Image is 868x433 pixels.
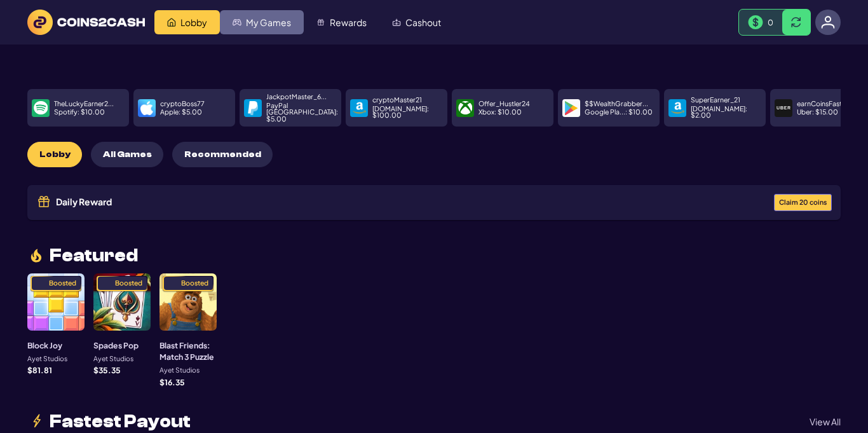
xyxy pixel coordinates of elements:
[56,197,112,206] span: Daily Reward
[748,15,763,30] img: Money Bill
[246,18,291,27] span: My Games
[266,102,338,123] p: PayPal [GEOGRAPHIC_DATA] : $ 5.00
[34,101,48,115] img: payment icon
[160,100,205,107] p: cryptoBoss77
[768,17,773,27] span: 0
[103,149,152,160] span: All Games
[54,100,114,107] p: TheLuckyEarner2...
[776,101,790,115] img: payment icon
[102,279,111,288] img: Boosted
[797,109,838,116] p: Uber : $ 15.00
[49,280,76,287] div: Boosted
[316,18,325,27] img: Rewards
[774,194,832,211] button: Claim 20 coins
[779,199,827,206] span: Claim 20 coins
[27,355,67,362] p: Ayet Studios
[39,149,71,160] span: Lobby
[458,101,472,115] img: payment icon
[330,18,367,27] span: Rewards
[233,18,241,27] img: My Games
[691,106,761,119] p: [DOMAIN_NAME] : $ 2.00
[246,101,260,115] img: payment icon
[50,247,138,265] span: Featured
[93,355,133,362] p: Ayet Studios
[220,10,304,34] a: My Games
[372,106,443,119] p: [DOMAIN_NAME] : $ 100.00
[172,142,273,167] button: Recommended
[184,149,261,160] span: Recommended
[154,10,220,34] a: Lobby
[50,413,191,430] span: Fastest Payout
[27,366,52,374] p: $ 81.81
[691,97,740,104] p: SuperEarner_21
[91,142,163,167] button: All Games
[372,97,422,104] p: cryptoMaster21
[159,367,200,374] p: Ayet Studios
[54,109,105,116] p: Spotify : $ 10.00
[36,279,44,288] img: Boosted
[115,280,142,287] div: Boosted
[266,93,327,100] p: JackpotMaster_6...
[159,378,185,386] p: $ 16.35
[140,101,154,115] img: payment icon
[478,100,530,107] p: Offer_Hustler24
[180,18,207,27] span: Lobby
[797,100,842,107] p: earnCoinsFast
[167,18,176,27] img: Lobby
[478,109,522,116] p: Xbox : $ 10.00
[405,18,441,27] span: Cashout
[304,10,379,34] a: Rewards
[160,109,202,116] p: Apple : $ 5.00
[36,194,51,209] img: Gift icon
[564,101,578,115] img: payment icon
[352,101,366,115] img: payment icon
[379,10,454,34] a: Cashout
[93,366,121,374] p: $ 35.35
[168,279,177,288] img: Boosted
[27,10,145,35] img: logo text
[670,101,684,115] img: payment icon
[93,340,139,351] h3: Spades Pop
[585,109,653,116] p: Google Pla... : $ 10.00
[392,18,401,27] img: Cashout
[27,413,45,430] img: lightning
[159,340,217,363] h3: Blast Friends: Match 3 Puzzle
[585,100,648,107] p: $$WealthGrabber...
[181,280,208,287] div: Boosted
[27,142,82,167] button: Lobby
[27,247,45,265] img: fire
[821,15,835,29] img: avatar
[27,340,62,351] h3: Block Joy
[810,417,841,426] p: View All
